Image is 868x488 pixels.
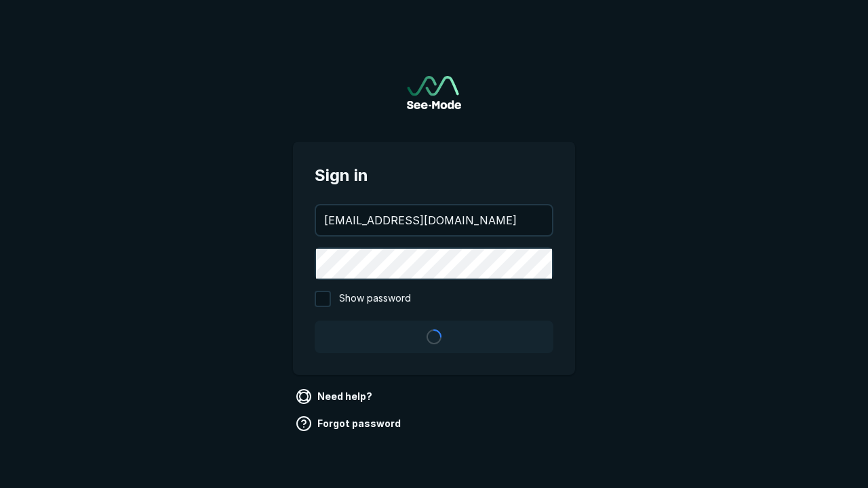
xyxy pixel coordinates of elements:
a: Go to sign in [407,76,461,109]
a: Need help? [293,386,378,407]
span: Sign in [315,163,553,188]
a: Forgot password [293,413,406,434]
img: See-Mode Logo [407,76,461,109]
span: Show password [339,291,411,307]
input: your@email.com [316,205,552,235]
